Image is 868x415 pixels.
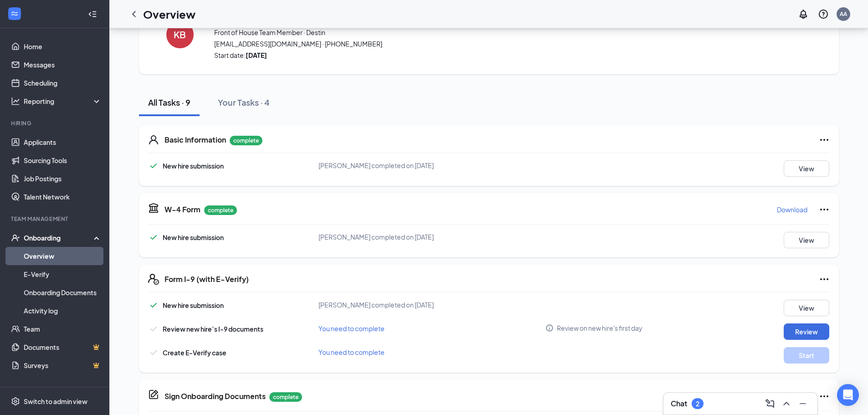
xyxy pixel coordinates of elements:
[765,398,776,409] svg: ComposeMessage
[214,39,720,48] span: [EMAIL_ADDRESS][DOMAIN_NAME] · [PHONE_NUMBER]
[157,9,203,60] button: KB
[218,97,270,108] div: Your Tasks · 4
[784,300,829,316] button: View
[163,301,224,309] span: New hire submission
[10,9,19,18] svg: WorkstreamLogo
[246,51,267,59] strong: [DATE]
[318,161,434,169] span: [PERSON_NAME] completed on [DATE]
[784,232,829,248] button: View
[24,133,102,151] a: Applicants
[24,169,102,188] a: Job Postings
[148,274,159,285] svg: FormI9EVerifyIcon
[164,391,266,401] h5: Sign Onboarding Documents
[24,265,102,283] a: E-Verify
[269,392,302,402] p: complete
[88,10,97,19] svg: Collapse
[148,202,159,213] svg: TaxGovernmentIcon
[819,274,830,285] svg: Ellipses
[784,347,829,364] button: Start
[174,31,186,38] h4: KB
[24,37,102,56] a: Home
[24,188,102,206] a: Talent Network
[11,97,20,106] svg: Analysis
[784,160,829,177] button: View
[819,204,830,215] svg: Ellipses
[24,356,102,374] a: SurveysCrown
[148,134,159,145] svg: User
[24,151,102,169] a: Sourcing Tools
[148,323,159,334] svg: Checkmark
[24,320,102,338] a: Team
[781,398,792,409] svg: ChevronUp
[164,135,226,145] h5: Basic Information
[163,233,224,241] span: New hire submission
[318,324,385,333] span: You need to complete
[214,51,720,60] span: Start date:
[769,392,807,401] p: Download All
[763,396,777,411] button: ComposeMessage
[24,283,102,302] a: Onboarding Documents
[128,9,139,20] svg: ChevronLeft
[776,202,808,217] button: Download
[11,233,20,242] svg: UserCheck
[318,233,434,241] span: [PERSON_NAME] completed on [DATE]
[163,348,226,357] span: Create E-Verify case
[819,391,830,402] svg: Ellipses
[163,162,224,170] span: New hire submission
[230,136,262,145] p: complete
[24,233,94,242] div: Onboarding
[11,119,100,127] div: Hiring
[696,400,699,408] div: 2
[24,247,102,265] a: Overview
[214,28,720,37] span: Front of House Team Member · Destin
[11,215,100,223] div: Team Management
[784,323,829,340] button: Review
[24,338,102,356] a: DocumentsCrown
[148,97,190,108] div: All Tasks · 9
[796,396,810,411] button: Minimize
[545,324,554,332] svg: Info
[164,274,249,284] h5: Form I-9 (with E-Verify)
[671,399,687,409] h3: Chat
[819,134,830,145] svg: Ellipses
[24,74,102,92] a: Scheduling
[163,325,263,333] span: Review new hire’s I-9 documents
[148,160,159,171] svg: Checkmark
[557,323,642,333] span: Review on new hire's first day
[777,205,807,214] p: Download
[143,6,195,22] h1: Overview
[148,300,159,311] svg: Checkmark
[840,10,847,18] div: AA
[798,9,809,20] svg: Notifications
[148,389,159,400] svg: CompanyDocumentIcon
[148,232,159,243] svg: Checkmark
[318,348,385,356] span: You need to complete
[204,205,237,215] p: complete
[818,9,829,20] svg: QuestionInfo
[24,56,102,74] a: Messages
[769,389,808,404] button: Download All
[797,398,808,409] svg: Minimize
[24,302,102,320] a: Activity log
[24,97,102,106] div: Reporting
[779,396,794,411] button: ChevronUp
[837,384,859,406] div: Open Intercom Messenger
[164,205,200,215] h5: W-4 Form
[24,397,87,406] div: Switch to admin view
[148,347,159,358] svg: Checkmark
[11,397,20,406] svg: Settings
[318,301,434,309] span: [PERSON_NAME] completed on [DATE]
